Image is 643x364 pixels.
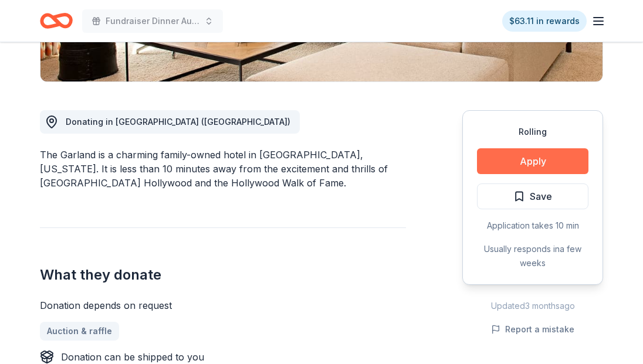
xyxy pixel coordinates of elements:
span: Save [530,189,552,204]
button: Save [477,183,588,209]
div: Application takes 10 min [477,219,588,233]
span: Donating in [GEOGRAPHIC_DATA] ([GEOGRAPHIC_DATA]) [66,117,290,127]
a: Auction & raffle [40,322,119,341]
span: Fundraiser Dinner Auction & Raffle [106,14,199,28]
button: Apply [477,148,588,174]
button: Report a mistake [491,322,574,336]
div: Updated 3 months ago [462,299,603,313]
h2: What they donate [40,266,406,284]
div: Usually responds in a few weeks [477,242,588,270]
div: Rolling [477,125,588,139]
div: The Garland is a charming family-owned hotel in [GEOGRAPHIC_DATA], [US_STATE]. It is less than 10... [40,148,406,190]
a: $63.11 in rewards [502,11,587,32]
a: Home [40,7,73,35]
div: Donation can be shipped to you [61,350,204,364]
div: Donation depends on request [40,298,406,312]
button: Fundraiser Dinner Auction & Raffle [82,9,223,33]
